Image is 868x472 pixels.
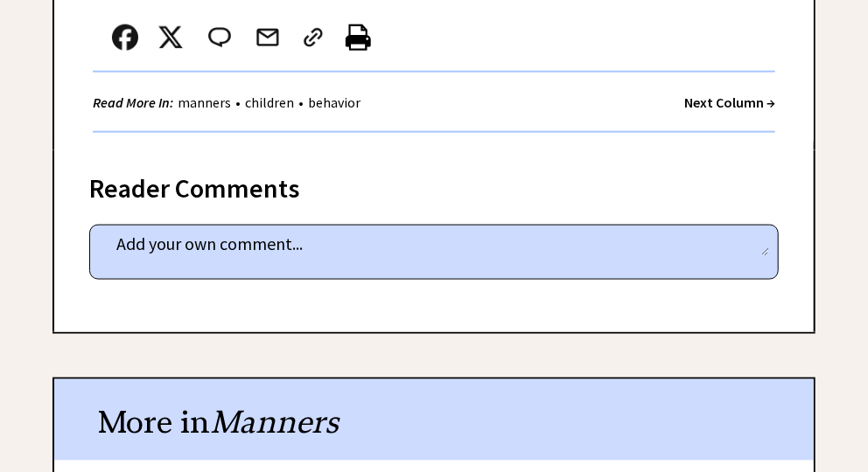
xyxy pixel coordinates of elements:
[173,94,235,111] a: manners
[300,24,326,51] img: link_02.png
[346,24,371,51] img: printer%20icon.png
[157,24,184,51] img: x_small.png
[93,94,173,111] strong: Read More In:
[255,24,281,51] img: mail.png
[684,94,775,111] a: Next Column →
[112,24,138,51] img: facebook.png
[93,92,365,114] div: • •
[89,170,779,198] div: Reader Comments
[205,24,234,51] img: message_round%202.png
[241,94,298,111] a: children
[54,379,814,461] div: More in
[304,94,365,111] a: behavior
[210,402,339,441] span: Manners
